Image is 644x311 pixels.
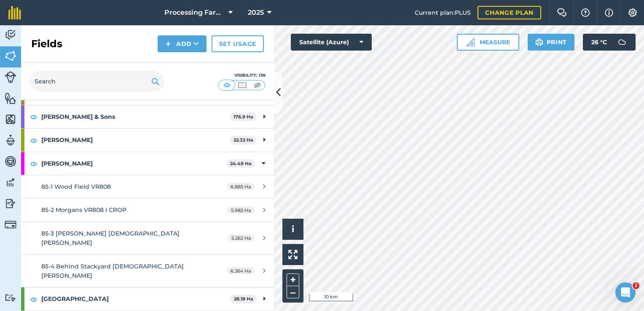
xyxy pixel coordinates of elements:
span: Current plan : PLUS [415,8,471,17]
span: 2025 [248,8,264,18]
img: svg+xml;base64,PD94bWwgdmVyc2lvbj0iMS4wIiBlbmNvZGluZz0idXRmLTgiPz4KPCEtLSBHZW5lcmF0b3I6IEFkb2JlIE... [5,155,16,168]
span: 5.982 Ha [227,206,255,214]
button: i [282,219,303,240]
img: svg+xml;base64,PHN2ZyB4bWxucz0iaHR0cDovL3d3dy53My5vcmcvMjAwMC9zdmciIHdpZHRoPSIxNCIgaGVpZ2h0PSIyNC... [165,39,171,49]
img: svg+xml;base64,PD94bWwgdmVyc2lvbj0iMS4wIiBlbmNvZGluZz0idXRmLTgiPz4KPCEtLSBHZW5lcmF0b3I6IEFkb2JlIE... [5,134,16,147]
img: svg+xml;base64,PHN2ZyB4bWxucz0iaHR0cDovL3d3dy53My5vcmcvMjAwMC9zdmciIHdpZHRoPSI1NiIgaGVpZ2h0PSI2MC... [5,50,16,62]
img: svg+xml;base64,PHN2ZyB4bWxucz0iaHR0cDovL3d3dy53My5vcmcvMjAwMC9zdmciIHdpZHRoPSI1NiIgaGVpZ2h0PSI2MC... [5,113,16,126]
img: Ruler icon [466,38,475,46]
a: 85-3 [PERSON_NAME] [DEMOGRAPHIC_DATA] [PERSON_NAME]5.262 Ha [21,222,274,255]
strong: [GEOGRAPHIC_DATA] [41,287,230,310]
img: svg+xml;base64,PHN2ZyB4bWxucz0iaHR0cDovL3d3dy53My5vcmcvMjAwMC9zdmciIHdpZHRoPSI1MCIgaGVpZ2h0PSI0MC... [222,81,232,89]
img: svg+xml;base64,PD94bWwgdmVyc2lvbj0iMS4wIiBlbmNvZGluZz0idXRmLTgiPz4KPCEtLSBHZW5lcmF0b3I6IEFkb2JlIE... [614,34,631,51]
a: Change plan [478,6,541,19]
span: 26 ° C [591,34,607,51]
img: fieldmargin Logo [8,6,21,19]
button: – [287,286,299,298]
strong: [PERSON_NAME] [41,152,226,175]
span: 85-2 Morgans VR808 I CROP [41,206,126,214]
div: [GEOGRAPHIC_DATA]28.18 Ha [21,287,274,310]
span: 6.364 Ha [227,267,255,274]
strong: [PERSON_NAME] [41,129,230,151]
span: Processing Farms [164,8,225,18]
span: 85-3 [PERSON_NAME] [DEMOGRAPHIC_DATA] [PERSON_NAME] [41,230,180,247]
a: Set usage [212,35,264,52]
button: Print [528,34,575,51]
a: 85-2 Morgans VR808 I CROP5.982 Ha [21,198,274,221]
button: Satellite (Azure) [291,34,372,51]
div: [PERSON_NAME]22.32 Ha [21,129,274,151]
img: svg+xml;base64,PHN2ZyB4bWxucz0iaHR0cDovL3d3dy53My5vcmcvMjAwMC9zdmciIHdpZHRoPSI1MCIgaGVpZ2h0PSI0MC... [252,81,263,89]
img: svg+xml;base64,PHN2ZyB4bWxucz0iaHR0cDovL3d3dy53My5vcmcvMjAwMC9zdmciIHdpZHRoPSIxOCIgaGVpZ2h0PSIyNC... [30,158,38,169]
strong: 176.9 Ha [233,114,253,120]
span: 6.885 Ha [227,183,255,190]
img: Four arrows, one pointing top left, one top right, one bottom right and the last bottom left [288,250,298,259]
img: svg+xml;base64,PHN2ZyB4bWxucz0iaHR0cDovL3d3dy53My5vcmcvMjAwMC9zdmciIHdpZHRoPSIxOSIgaGVpZ2h0PSIyNC... [535,37,543,47]
img: A cog icon [628,8,638,17]
img: svg+xml;base64,PD94bWwgdmVyc2lvbj0iMS4wIiBlbmNvZGluZz0idXRmLTgiPz4KPCEtLSBHZW5lcmF0b3I6IEFkb2JlIE... [5,29,16,41]
strong: 24.49 Ha [230,161,252,166]
img: Two speech bubbles overlapping with the left bubble in the forefront [557,8,567,17]
img: svg+xml;base64,PHN2ZyB4bWxucz0iaHR0cDovL3d3dy53My5vcmcvMjAwMC9zdmciIHdpZHRoPSIxOCIgaGVpZ2h0PSIyNC... [30,294,38,304]
img: svg+xml;base64,PHN2ZyB4bWxucz0iaHR0cDovL3d3dy53My5vcmcvMjAwMC9zdmciIHdpZHRoPSI1MCIgaGVpZ2h0PSI0MC... [237,81,247,89]
span: 5.262 Ha [228,234,255,241]
div: [PERSON_NAME]24.49 Ha [21,152,274,175]
img: svg+xml;base64,PD94bWwgdmVyc2lvbj0iMS4wIiBlbmNvZGluZz0idXRmLTgiPz4KPCEtLSBHZW5lcmF0b3I6IEFkb2JlIE... [5,71,16,83]
strong: 22.32 Ha [233,137,253,143]
img: svg+xml;base64,PD94bWwgdmVyc2lvbj0iMS4wIiBlbmNvZGluZz0idXRmLTgiPz4KPCEtLSBHZW5lcmF0b3I6IEFkb2JlIE... [5,197,16,210]
button: 26 °C [583,34,636,51]
a: 85-4 Behind Stackyard [DEMOGRAPHIC_DATA] [PERSON_NAME]6.364 Ha [21,255,274,287]
div: [PERSON_NAME] & Sons176.9 Ha [21,105,274,128]
span: i [292,224,294,234]
img: svg+xml;base64,PHN2ZyB4bWxucz0iaHR0cDovL3d3dy53My5vcmcvMjAwMC9zdmciIHdpZHRoPSI1NiIgaGVpZ2h0PSI2MC... [5,92,16,105]
h2: Fields [31,37,62,51]
img: svg+xml;base64,PHN2ZyB4bWxucz0iaHR0cDovL3d3dy53My5vcmcvMjAwMC9zdmciIHdpZHRoPSIxOCIgaGVpZ2h0PSIyNC... [30,135,38,145]
img: svg+xml;base64,PD94bWwgdmVyc2lvbj0iMS4wIiBlbmNvZGluZz0idXRmLTgiPz4KPCEtLSBHZW5lcmF0b3I6IEFkb2JlIE... [5,294,16,302]
img: A question mark icon [580,8,590,17]
span: 85-4 Behind Stackyard [DEMOGRAPHIC_DATA] [PERSON_NAME] [41,263,184,279]
img: svg+xml;base64,PHN2ZyB4bWxucz0iaHR0cDovL3d3dy53My5vcmcvMjAwMC9zdmciIHdpZHRoPSIxOCIgaGVpZ2h0PSIyNC... [30,112,38,122]
img: svg+xml;base64,PHN2ZyB4bWxucz0iaHR0cDovL3d3dy53My5vcmcvMjAwMC9zdmciIHdpZHRoPSIxOSIgaGVpZ2h0PSIyNC... [151,76,159,86]
span: 2 [633,282,639,289]
input: Search [30,71,164,91]
div: Visibility: On [218,72,266,79]
img: svg+xml;base64,PD94bWwgdmVyc2lvbj0iMS4wIiBlbmNvZGluZz0idXRmLTgiPz4KPCEtLSBHZW5lcmF0b3I6IEFkb2JlIE... [5,219,16,231]
strong: [PERSON_NAME] & Sons [41,105,230,128]
button: + [287,273,299,286]
strong: 28.18 Ha [234,296,253,302]
img: svg+xml;base64,PHN2ZyB4bWxucz0iaHR0cDovL3d3dy53My5vcmcvMjAwMC9zdmciIHdpZHRoPSIxNyIgaGVpZ2h0PSIxNy... [605,8,613,18]
button: Measure [457,34,519,51]
iframe: Intercom live chat [615,282,636,303]
span: 85-1 Wood Field VR808 [41,183,111,190]
img: svg+xml;base64,PD94bWwgdmVyc2lvbj0iMS4wIiBlbmNvZGluZz0idXRmLTgiPz4KPCEtLSBHZW5lcmF0b3I6IEFkb2JlIE... [5,176,16,189]
a: 85-1 Wood Field VR8086.885 Ha [21,175,274,198]
button: Add [158,35,207,52]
